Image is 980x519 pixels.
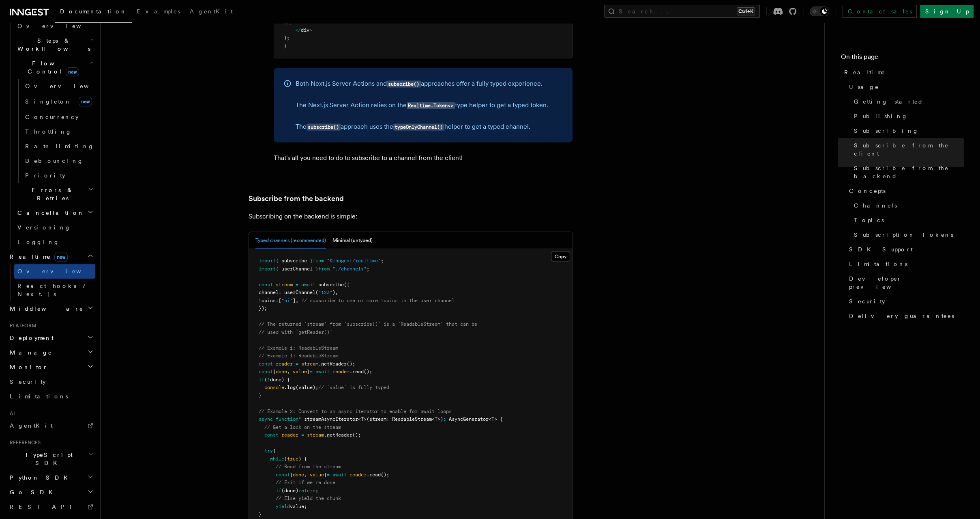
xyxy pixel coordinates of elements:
code: Realtime.Token<> [407,102,455,109]
span: .read [350,369,364,374]
a: Topics [851,213,964,227]
span: Topics [854,216,884,224]
a: Throttling [22,124,95,139]
span: Flow Control [14,59,89,76]
span: Python SDK [6,474,73,482]
a: React hooks / Next.js [14,279,95,301]
span: .log [284,385,296,390]
span: Overview [25,83,109,89]
a: Overview [14,264,95,279]
span: const [259,361,273,367]
span: while [270,456,284,462]
button: Monitor [6,360,95,374]
span: // Read from the stream [276,464,341,469]
span: import [259,266,276,272]
span: = [301,432,304,438]
span: subscribe [318,282,344,288]
span: Rate limiting [25,143,94,149]
a: Overview [14,19,95,33]
span: Security [849,297,885,305]
span: } [259,511,262,517]
span: value; [290,504,307,509]
span: Publishing [854,112,908,120]
span: function* [276,416,301,422]
span: Usage [849,83,879,91]
span: , [296,298,298,303]
div: Flow Controlnew [14,79,95,183]
span: </ [295,27,301,33]
p: The approach uses the helper to get a typed channel. [296,121,548,133]
span: topics [259,298,276,303]
span: if [259,377,264,383]
span: AI [6,410,15,417]
p: That's all you need to do to subscribe to a channel from the client! [274,152,573,164]
span: new [66,67,79,76]
button: Minimal (untyped) [332,232,373,249]
span: ( [284,456,287,462]
span: Concepts [849,187,886,195]
span: async [259,416,273,422]
span: Subscribe from the backend [854,164,964,180]
a: Examples [132,2,185,22]
button: Realtimenew [6,249,95,264]
span: // The returned `stream` from `subscribe()` is a `ReadableStream` that can be [259,321,477,327]
span: } [324,472,327,478]
a: Overview [22,79,95,93]
button: Copy [551,251,570,262]
span: Steps & Workflows [14,37,90,53]
span: Errors & Retries [14,186,88,202]
span: // Get a lock on the stream [264,424,341,430]
span: ( [315,290,318,295]
span: < [432,416,435,422]
span: Realtime [844,68,886,76]
span: "@inngest/realtime" [327,258,381,264]
span: // used with `getReader()` [259,329,332,335]
span: ] [293,298,296,303]
span: References [6,439,41,446]
a: REST API [6,500,95,514]
span: Overview [17,268,101,275]
span: Throttling [25,128,72,135]
span: true [287,456,298,462]
a: Limitations [6,389,95,404]
span: Subscription Tokens [854,231,953,239]
span: // `value` is fully typed [318,385,389,390]
a: Concepts [846,184,964,198]
span: streamAsyncIterator [304,416,358,422]
div: Inngest Functions [6,19,95,249]
div: Realtimenew [6,264,95,301]
button: Flow Controlnew [14,56,95,79]
span: } [307,369,310,374]
span: T [435,416,437,422]
a: Limitations [846,257,964,271]
span: { [290,472,293,478]
a: Realtime [841,65,964,80]
a: SDK Support [846,242,964,257]
span: } [284,43,287,49]
a: AgentKit [185,2,238,22]
button: Go SDK [6,485,95,500]
a: Documentation [55,2,132,23]
span: = [296,282,298,288]
a: Subscribe from the client [851,138,964,161]
a: Singletonnew [22,93,95,110]
span: div [301,27,309,33]
span: REST API [10,504,79,510]
span: }); [259,305,267,311]
a: Concurrency [22,110,95,124]
span: .getReader [318,361,347,367]
span: < [489,416,491,422]
span: return [298,488,315,493]
span: "./channels" [332,266,367,272]
button: Manage [6,345,95,360]
button: Errors & Retries [14,183,95,205]
span: // Example 2: Convert to an async iterator to enable for await loops [259,409,452,414]
span: { subscribe } [276,258,313,264]
code: subscribe() [387,81,421,88]
a: Delivery guarantees [846,309,964,323]
span: value [293,369,307,374]
span: ) [332,290,335,295]
span: > { [494,416,503,422]
span: { userChannel } [276,266,318,272]
span: AgentKit [10,422,53,429]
